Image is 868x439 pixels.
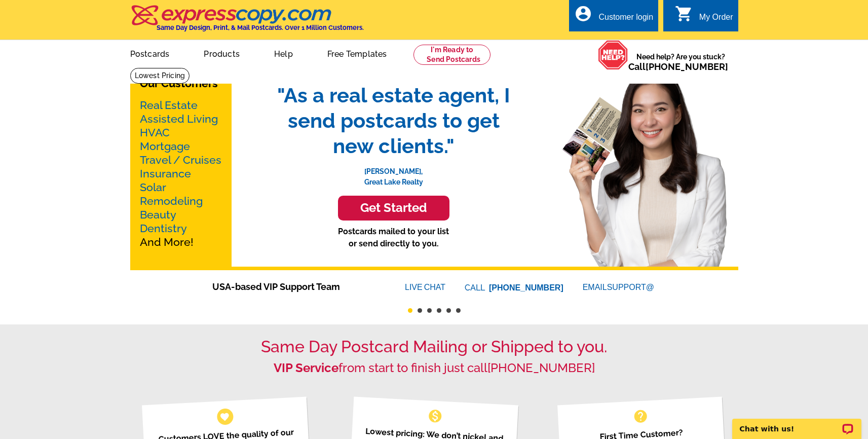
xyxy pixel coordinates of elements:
[140,208,176,221] a: Beauty
[187,41,256,65] a: Products
[212,280,374,294] span: USA-based VIP Support Team
[487,360,595,375] a: [PHONE_NUMBER]
[130,12,364,31] a: Same Day Design, Print, & Mail Postcards. Over 1 Million Customers.
[465,282,486,294] font: CALL
[140,140,190,153] a: Mortgage
[267,83,520,159] span: "As a real estate agent, I send postcards to get new clients."
[130,337,738,356] h1: Same Day Postcard Mailing or Shipped to you.
[405,283,445,291] a: LIVECHAT
[437,308,441,313] button: 4 of 6
[219,411,230,422] span: favorite
[140,222,187,235] a: Dentistry
[632,408,649,424] span: help
[456,308,461,313] button: 6 of 6
[114,41,186,65] a: Postcards
[140,167,191,180] a: Insurance
[140,181,166,194] a: Solar
[140,98,222,249] p: And More!
[607,281,656,294] font: SUPPORT@
[267,226,520,250] p: Postcards mailed to your list or send directly to you.
[258,41,309,65] a: Help
[311,41,403,65] a: Free Templates
[699,13,733,27] div: My Order
[726,407,868,439] iframe: LiveChat chat widget
[405,281,424,294] font: LIVE
[157,24,364,31] h4: Same Day Design, Print, & Mail Postcards. Over 1 Million Customers.
[628,52,733,72] span: Need help? Are you stuck?
[598,13,653,27] div: Customer login
[274,360,338,375] strong: VIP Service
[489,283,563,292] a: [PHONE_NUMBER]
[408,308,412,313] button: 1 of 6
[130,361,738,376] h2: from start to finish just call
[574,5,592,23] i: account_circle
[140,113,218,125] a: Assisted Living
[418,308,422,313] button: 2 of 6
[574,11,653,24] a: account_circle Customer login
[427,408,443,424] span: monetization_on
[140,126,170,139] a: HVAC
[675,11,733,24] a: shopping_cart My Order
[267,196,520,221] a: Get Started
[427,308,432,313] button: 3 of 6
[583,283,656,291] a: EMAILSUPPORT@
[598,40,628,70] img: help
[628,61,728,72] span: Call
[446,308,451,313] button: 5 of 6
[140,99,198,112] a: Real Estate
[351,201,437,215] h3: Get Started
[140,195,203,207] a: Remodeling
[267,159,520,188] p: [PERSON_NAME], Great Lake Realty
[646,61,728,72] a: [PHONE_NUMBER]
[675,5,693,23] i: shopping_cart
[140,154,221,166] a: Travel / Cruises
